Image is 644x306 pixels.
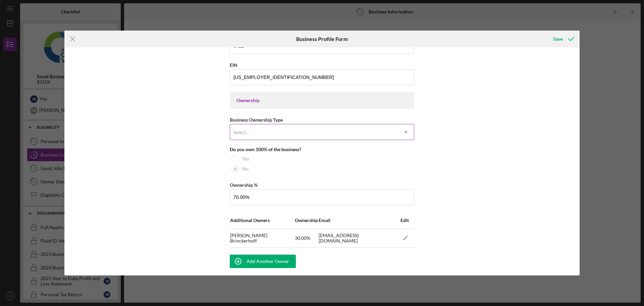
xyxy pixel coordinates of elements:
td: [PERSON_NAME] Brinckerhoff [230,229,294,248]
div: Do you own 100% of the business? [230,147,414,152]
button: Save [546,32,580,46]
div: Select... [233,130,249,135]
td: [EMAIL_ADDRESS][DOMAIN_NAME] [318,229,397,248]
div: Save [553,32,563,46]
h6: Business Profile Form [296,36,348,42]
div: Ownership [236,98,408,103]
td: Email [318,212,397,229]
label: No [242,166,249,172]
button: Add Another Owner [230,255,296,268]
td: Ownership [294,212,318,229]
div: Add Another Owner [247,255,289,268]
label: EIN [230,62,237,68]
span: Edit [400,217,409,223]
label: Ownership % [230,182,258,188]
td: 30.00% [294,229,318,248]
td: Additional Owners [230,212,294,229]
label: Yes [242,156,249,162]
